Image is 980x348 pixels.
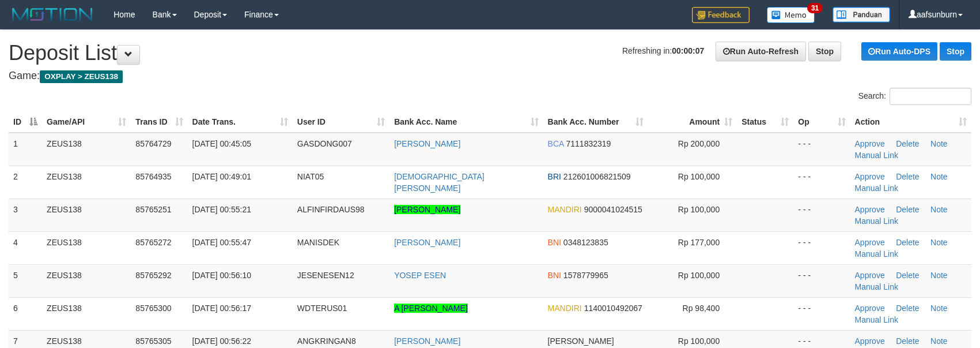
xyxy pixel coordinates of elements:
th: Game/API: activate to sort column ascending [42,111,131,133]
a: Delete [896,238,919,247]
td: ZEUS138 [42,297,131,330]
a: [PERSON_NAME] [394,336,460,346]
a: Note [930,205,948,214]
span: ALFINFIRDAUS98 [297,205,365,214]
td: 3 [9,199,42,231]
span: [DATE] 00:56:17 [192,304,251,313]
span: MANDIRI [548,304,582,313]
a: Approve [855,172,885,181]
img: MOTION_logo.png [9,6,96,23]
input: Search: [890,88,971,105]
span: NIAT05 [297,172,324,181]
td: - - - [793,133,850,166]
span: 85765272 [135,238,171,247]
a: Delete [896,336,919,346]
a: Approve [855,139,885,148]
th: Date Trans.: activate to sort column ascending [188,111,293,133]
span: Rp 200,000 [678,139,720,148]
a: [PERSON_NAME] [394,205,460,214]
span: WDTERUS01 [297,304,347,313]
span: 85765292 [135,271,171,280]
a: YOSEP ESEN [394,271,446,280]
span: Copy 7111832319 to clipboard [566,139,611,148]
span: 85764935 [135,172,171,181]
img: panduan.png [833,7,890,23]
a: Note [930,172,948,181]
span: 85764729 [135,139,171,148]
a: Note [930,238,948,247]
img: Feedback.jpg [692,7,750,23]
a: Delete [896,139,919,148]
span: Rp 100,000 [678,172,720,181]
h1: Deposit List [9,42,971,65]
td: ZEUS138 [42,199,131,231]
th: Action: activate to sort column ascending [850,111,971,133]
td: - - - [793,166,850,199]
span: GASDONG007 [297,139,352,148]
a: Approve [855,304,885,313]
a: Delete [896,205,919,214]
span: 85765305 [135,336,171,346]
a: Run Auto-Refresh [716,42,806,61]
td: ZEUS138 [42,133,131,166]
span: MANISDEK [297,238,339,247]
td: ZEUS138 [42,166,131,199]
span: [DATE] 00:55:47 [192,238,251,247]
span: Rp 100,000 [678,271,720,280]
span: Rp 177,000 [678,238,720,247]
span: BNI [548,271,561,280]
a: A [PERSON_NAME] [394,304,468,313]
a: [DEMOGRAPHIC_DATA][PERSON_NAME] [394,172,485,193]
a: Manual Link [855,315,899,324]
a: Note [930,304,948,313]
a: Delete [896,271,919,280]
a: Note [930,271,948,280]
span: Copy 0348123835 to clipboard [563,238,608,247]
a: [PERSON_NAME] [394,139,460,148]
label: Search: [858,88,971,105]
span: JESENESEN12 [297,271,354,280]
a: Approve [855,238,885,247]
a: [PERSON_NAME] [394,238,460,247]
a: Delete [896,172,919,181]
span: 85765251 [135,205,171,214]
td: 4 [9,231,42,264]
a: Run Auto-DPS [861,42,937,61]
td: - - - [793,199,850,231]
th: User ID: activate to sort column ascending [293,111,389,133]
span: [DATE] 00:56:22 [192,336,251,346]
span: 31 [807,3,823,13]
th: Status: activate to sort column ascending [737,111,793,133]
a: Approve [855,205,885,214]
a: Note [930,139,948,148]
a: Delete [896,304,919,313]
span: [DATE] 00:56:10 [192,271,251,280]
span: ANGKRINGAN8 [297,336,356,346]
span: Rp 100,000 [678,336,720,346]
a: Manual Link [855,249,899,259]
td: 5 [9,264,42,297]
a: Stop [940,42,971,61]
a: Manual Link [855,184,899,193]
a: Stop [808,42,841,61]
span: Copy 1578779965 to clipboard [563,271,608,280]
h4: Game: [9,70,971,82]
span: Copy 212601006821509 to clipboard [563,172,631,181]
span: BCA [548,139,564,148]
span: Copy 9000041024515 to clipboard [584,205,642,214]
th: ID: activate to sort column descending [9,111,42,133]
img: Button%20Memo.svg [767,7,815,23]
span: BRI [548,172,561,181]
span: [DATE] 00:49:01 [192,172,251,181]
span: [DATE] 00:55:21 [192,205,251,214]
span: MANDIRI [548,205,582,214]
td: - - - [793,231,850,264]
a: Approve [855,271,885,280]
span: OXPLAY > ZEUS138 [40,70,123,83]
td: - - - [793,297,850,330]
a: Note [930,336,948,346]
th: Bank Acc. Number: activate to sort column ascending [543,111,648,133]
td: ZEUS138 [42,231,131,264]
td: ZEUS138 [42,264,131,297]
span: BNI [548,238,561,247]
